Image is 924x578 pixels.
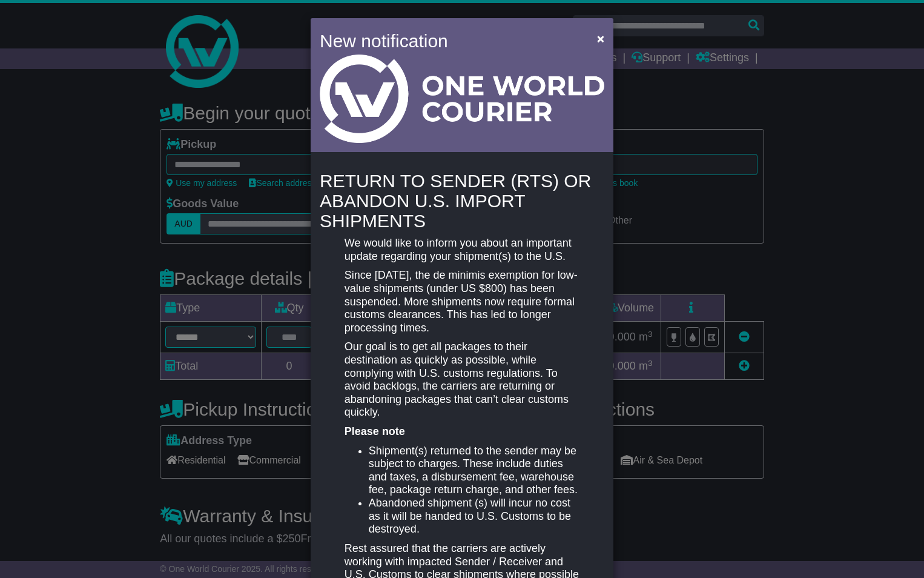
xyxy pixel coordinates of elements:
img: Light [320,55,604,143]
h4: RETURN TO SENDER (RTS) OR ABANDON U.S. IMPORT SHIPMENTS [320,171,604,231]
button: Close [591,26,610,51]
p: Our goal is to get all packages to their destination as quickly as possible, while complying with... [345,340,579,419]
p: Since [DATE], the de minimis exemption for low-value shipments (under US $800) has been suspended... [345,269,579,334]
span: × [597,32,604,45]
strong: Please note [345,425,405,437]
li: Shipment(s) returned to the sender may be subject to charges. These include duties and taxes, a d... [369,445,579,497]
h4: New notification [320,27,579,55]
p: We would like to inform you about an important update regarding your shipment(s) to the U.S. [345,237,579,263]
li: Abandoned shipment (s) will incur no cost as it will be handed to U.S. Customs to be destroyed. [369,497,579,536]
